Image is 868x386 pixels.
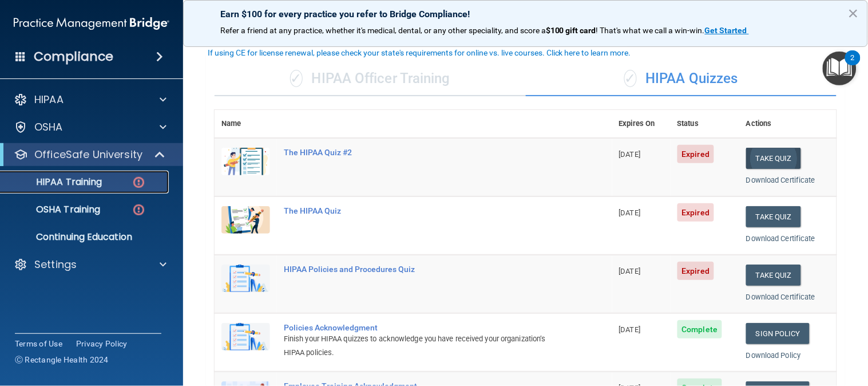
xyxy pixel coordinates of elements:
[7,176,102,188] p: HIPAA Training
[705,26,747,35] strong: Get Started
[14,258,167,271] a: Settings
[76,338,128,349] a: Privacy Policy
[14,148,166,162] a: OfficeSafe University
[746,323,810,344] a: Sign Policy
[34,258,77,271] p: Settings
[677,320,723,338] span: Complete
[705,26,749,35] a: Get Started
[677,145,715,163] span: Expired
[206,47,633,58] button: If using CE for license renewal, please check your state's requirements for online vs. live cours...
[746,293,815,301] a: Download Certificate
[619,208,641,217] span: [DATE]
[34,93,64,107] p: HIPAA
[526,62,837,96] div: HIPAA Quizzes
[624,70,637,87] span: ✓
[284,323,555,332] div: Policies Acknowledgment
[596,26,705,35] span: ! That's what we call a win-win.
[220,9,831,19] p: Earn $100 for every practice you refer to Bridge Compliance!
[14,93,167,107] a: HIPAA
[671,110,739,138] th: Status
[34,148,142,162] p: OfficeSafe University
[746,234,815,243] a: Download Certificate
[284,148,555,157] div: The HIPAA Quiz #2
[290,70,303,87] span: ✓
[619,150,641,159] span: [DATE]
[746,351,801,360] a: Download Policy
[215,62,526,96] div: HIPAA Officer Training
[132,203,146,217] img: danger-circle.6113f641.png
[215,110,277,138] th: Name
[823,52,857,85] button: Open Resource Center, 2 new notifications
[612,110,671,138] th: Expires On
[7,204,100,215] p: OSHA Training
[284,206,555,215] div: The HIPAA Quiz
[14,120,167,134] a: OSHA
[619,267,641,275] span: [DATE]
[677,262,715,280] span: Expired
[746,176,815,184] a: Download Certificate
[34,49,113,65] h4: Compliance
[132,175,146,190] img: danger-circle.6113f641.png
[220,26,546,35] span: Refer a friend at any practice, whether it's medical, dental, or any other speciality, and score a
[34,120,63,134] p: OSHA
[746,265,801,286] button: Take Quiz
[15,338,62,349] a: Terms of Use
[208,49,631,57] div: If using CE for license renewal, please check your state's requirements for online vs. live cours...
[811,307,854,350] iframe: Drift Widget Chat Controller
[14,12,169,35] img: PMB logo
[848,4,859,22] button: Close
[739,110,837,138] th: Actions
[746,206,801,227] button: Take Quiz
[546,26,596,35] strong: $100 gift card
[284,332,555,360] div: Finish your HIPAA quizzes to acknowledge you have received your organization’s HIPAA policies.
[746,148,801,169] button: Take Quiz
[7,231,164,243] p: Continuing Education
[15,354,109,365] span: Ⓒ Rectangle Health 2024
[284,265,555,274] div: HIPAA Policies and Procedures Quiz
[851,58,855,73] div: 2
[677,203,715,222] span: Expired
[619,325,641,334] span: [DATE]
